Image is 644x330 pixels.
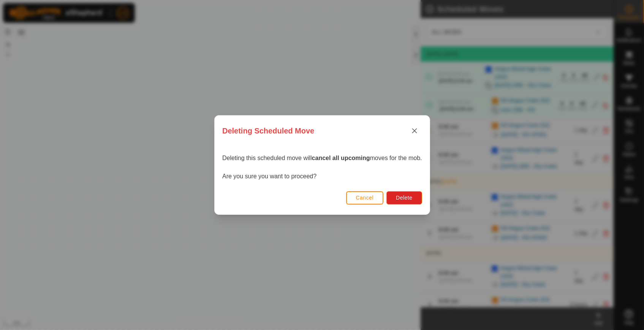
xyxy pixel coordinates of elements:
span: Cancel [356,195,373,201]
button: Cancel [346,191,383,205]
button: Delete [386,191,422,205]
span: Deleting Scheduled Move [222,125,314,136]
span: Delete [396,195,412,201]
p: Deleting this scheduled move will moves for the mob. [222,154,422,163]
p: Are you sure you want to proceed? [222,172,422,181]
strong: cancel all upcoming [312,155,370,161]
